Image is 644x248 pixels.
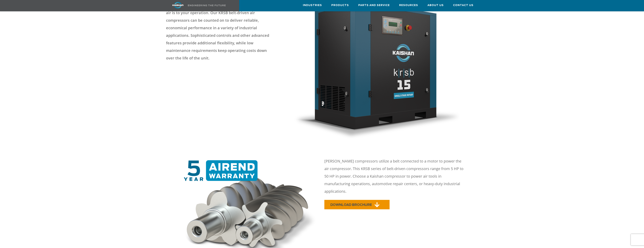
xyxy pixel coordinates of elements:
a: Contact Us [453,0,473,10]
a: Resources [399,0,418,10]
p: At [GEOGRAPHIC_DATA], we know how crucial compressed air is to your operation. Our KRSB belt-driv... [166,2,275,62]
a: DOWNLOAD BROCHURE [324,200,390,209]
img: Engineering the future [188,5,226,6]
a: Industries [303,0,322,10]
span: Parts and Service [358,3,390,8]
span: Products [331,3,349,8]
a: About Us [427,0,444,10]
p: [PERSON_NAME] compressors utilize a belt connected to a motor to power the air compressor. This K... [324,157,465,195]
a: Products [331,0,349,10]
span: Resources [399,3,418,8]
a: Parts and Service [358,0,390,10]
span: About Us [427,3,444,8]
span: Industries [303,3,322,8]
span: Contact Us [453,3,473,8]
img: kaishan logo [164,2,192,8]
span: DOWNLOAD BROCHURE [330,203,372,206]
